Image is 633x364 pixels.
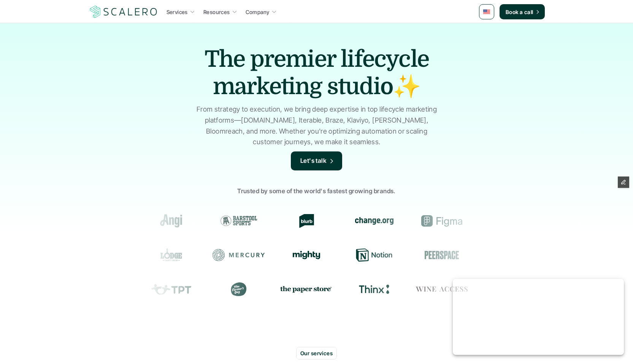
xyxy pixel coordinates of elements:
p: Company [246,8,270,16]
a: Scalero company logo [89,5,159,19]
div: Wine Access [416,282,468,296]
div: change.org [348,214,400,228]
div: Thinx [348,282,400,296]
p: Services [167,8,188,16]
button: Edit Framer Content [618,176,629,188]
p: Let's talk [300,156,327,166]
a: Book a call [500,4,545,19]
div: Mighty Networks [280,251,333,259]
div: Blurb [280,214,333,228]
div: Figma [416,214,468,228]
a: Let's talk [291,151,343,170]
div: Barstool [213,214,265,228]
div: Angi [145,214,197,228]
div: Lodge Cast Iron [145,248,197,262]
div: Peerspace [416,248,468,262]
div: Mercury [213,248,265,262]
div: Teachers Pay Teachers [145,282,197,296]
p: From strategy to execution, we bring deep expertise in top lifecycle marketing platforms—[DOMAIN_... [193,104,440,148]
img: the paper store [280,284,333,294]
img: Groome [491,216,528,225]
p: Book a call [506,8,533,16]
h1: The premier lifecycle marketing studio✨ [184,46,450,100]
div: Notion [348,248,400,262]
p: Resources [203,8,230,16]
p: Our services [300,349,333,357]
div: The Farmer's Dog [213,282,265,296]
img: Scalero company logo [89,5,159,19]
div: Resy [483,248,536,262]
